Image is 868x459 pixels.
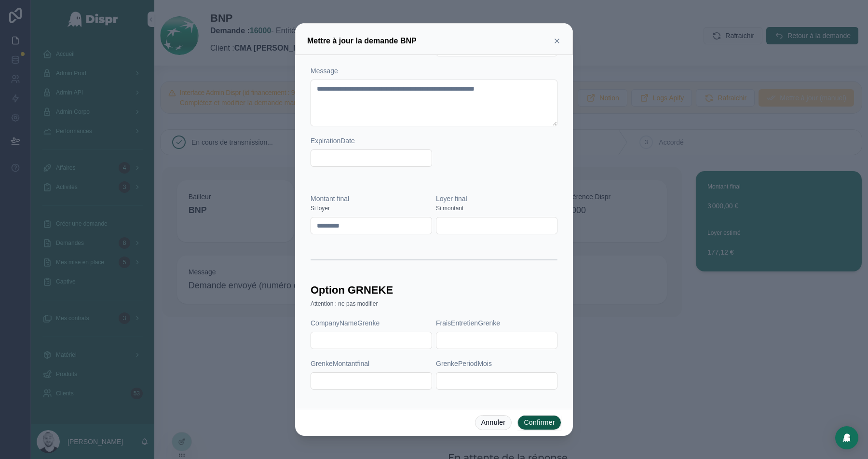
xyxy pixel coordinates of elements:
[517,415,561,431] button: Confirmer
[307,35,417,47] h3: Mettre à jour la demande BNP
[311,195,349,202] span: Montant final
[311,137,355,145] span: ExpirationDate
[436,195,467,202] span: Loyer final
[475,415,512,431] button: Annuler
[311,67,338,75] span: Message
[311,360,369,367] span: GrenkeMontantfinal
[436,204,463,212] span: Si montant
[311,300,378,308] span: Attention : ne pas modifier
[311,319,380,327] span: CompanyNameGrenke
[436,360,492,367] span: GrenkePeriodMois
[311,204,330,212] span: Si loyer
[311,283,393,297] h1: Option GRNEKE
[436,319,500,327] span: FraisEntretienGrenke
[835,426,858,449] div: Open Intercom Messenger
